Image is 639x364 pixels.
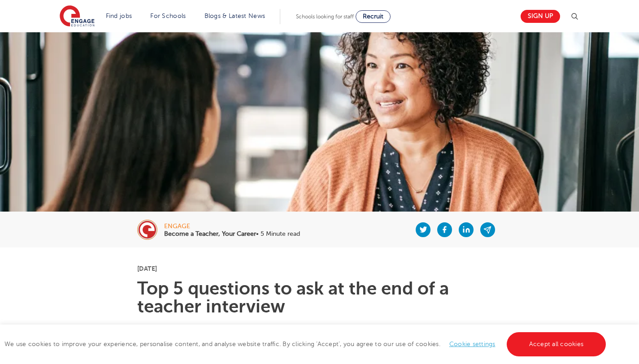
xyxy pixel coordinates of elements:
[137,265,502,272] p: [DATE]
[363,13,383,20] span: Recruit
[204,13,265,19] a: Blogs & Latest News
[449,341,496,347] a: Cookie settings
[106,13,132,19] a: Find jobs
[507,332,606,356] a: Accept all cookies
[137,280,502,316] h1: Top 5 questions to ask at the end of a teacher interview
[356,10,391,23] a: Recruit
[164,230,256,237] b: Become a Teacher, Your Career
[164,223,300,230] div: engage
[150,13,186,19] a: For Schools
[60,5,95,28] img: Engage Education
[521,10,560,23] a: Sign up
[296,13,354,20] span: Schools looking for staff
[4,341,608,347] span: We use cookies to improve your experience, personalise content, and analyse website traffic. By c...
[164,231,300,237] p: • 5 Minute read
